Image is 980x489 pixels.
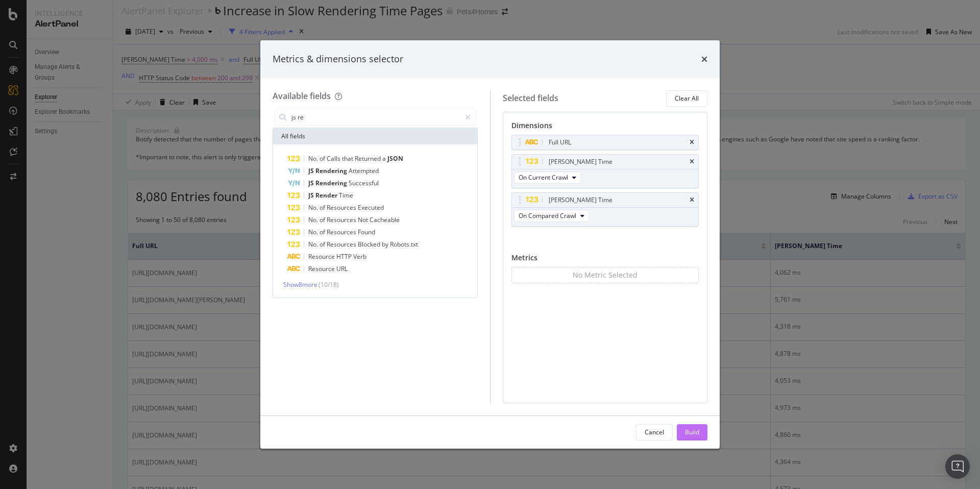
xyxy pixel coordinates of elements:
div: Selected fields [503,92,558,104]
div: Open Intercom Messenger [945,454,970,479]
span: Resources [327,215,358,224]
div: Full URL [549,137,571,148]
span: of [320,203,327,212]
div: Build [685,428,699,436]
div: [PERSON_NAME] TimetimesOn Current Crawl [511,154,699,188]
span: Rendering [315,179,349,187]
span: Resources [327,240,358,249]
div: Metrics & dimensions selector [273,53,403,66]
span: JS [308,191,315,200]
span: Resources [327,228,358,236]
span: Show 8 more [283,280,317,289]
button: On Current Crawl [514,172,581,184]
input: Search by field name [290,110,460,125]
div: [PERSON_NAME] Time [549,157,612,167]
span: No. [308,154,320,163]
span: Returned [355,154,382,163]
div: times [690,197,694,203]
div: Clear All [675,94,699,103]
span: Robots.txt [390,240,418,249]
span: Resource [308,264,336,273]
span: JS [308,166,315,175]
span: No. [308,228,320,236]
div: No Metric Selected [573,270,638,280]
span: No. [308,203,320,212]
span: JS [308,179,315,187]
span: Found [358,228,375,236]
button: Clear All [666,90,707,107]
div: times [690,139,694,145]
span: Executed [358,203,384,212]
div: times [690,159,694,165]
span: of [320,154,327,163]
span: ( 10 / 18 ) [318,280,339,289]
span: JSON [387,154,403,163]
span: of [320,215,327,224]
div: Full URLtimes [511,135,699,150]
span: Calls [327,154,342,163]
button: Build [677,424,707,441]
div: [PERSON_NAME] Time [549,195,612,205]
span: a [382,154,387,163]
span: HTTP [336,252,353,261]
span: Resources [327,203,358,212]
span: Render [315,191,339,200]
span: No. [308,240,320,249]
span: by [382,240,390,249]
span: of [320,240,327,249]
span: Successful [349,179,379,187]
button: Cancel [636,424,673,441]
span: Time [339,191,353,200]
div: Available fields [273,90,331,102]
div: modal [260,40,720,449]
div: Cancel [645,428,664,436]
span: No. [308,215,320,224]
div: Dimensions [511,120,699,135]
span: Rendering [315,166,349,175]
button: On Compared Crawl [514,210,589,222]
span: Attempted [349,166,379,175]
div: [PERSON_NAME] TimetimesOn Compared Crawl [511,192,699,227]
span: On Current Crawl [519,173,568,182]
span: of [320,228,327,236]
span: Resource [308,252,336,261]
span: On Compared Crawl [519,211,576,220]
span: Not [358,215,370,224]
span: Blocked [358,240,382,249]
div: All fields [273,128,477,144]
span: Cacheable [370,215,400,224]
span: that [342,154,355,163]
div: Metrics [511,253,699,267]
span: URL [336,264,348,273]
span: Verb [353,252,366,261]
div: times [701,53,707,66]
